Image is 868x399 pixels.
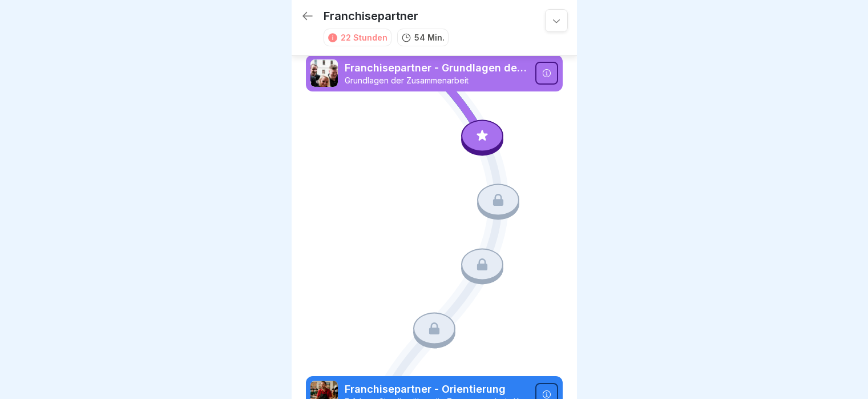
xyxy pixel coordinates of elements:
p: Franchisepartner - Grundlagen der Zusammenarbeit [345,61,528,75]
p: 54 Min. [414,31,445,43]
div: 22 Stunden [341,31,387,43]
p: Franchisepartner [324,9,418,23]
p: Grundlagen der Zusammenarbeit [345,75,528,86]
p: Franchisepartner - Orientierung [345,382,528,397]
img: jg5uy95jeicgu19gkip2jpcz.png [310,59,338,87]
